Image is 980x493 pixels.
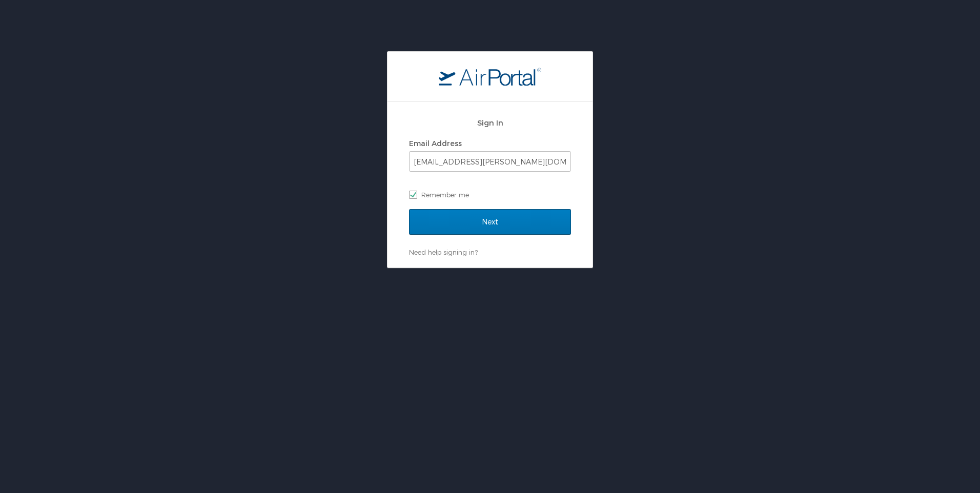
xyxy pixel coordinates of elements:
label: Remember me [409,187,571,202]
input: Next [409,209,571,235]
img: logo [439,67,541,86]
h2: Sign In [409,117,571,129]
a: Need help signing in? [409,248,478,256]
label: Email Address [409,139,462,148]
